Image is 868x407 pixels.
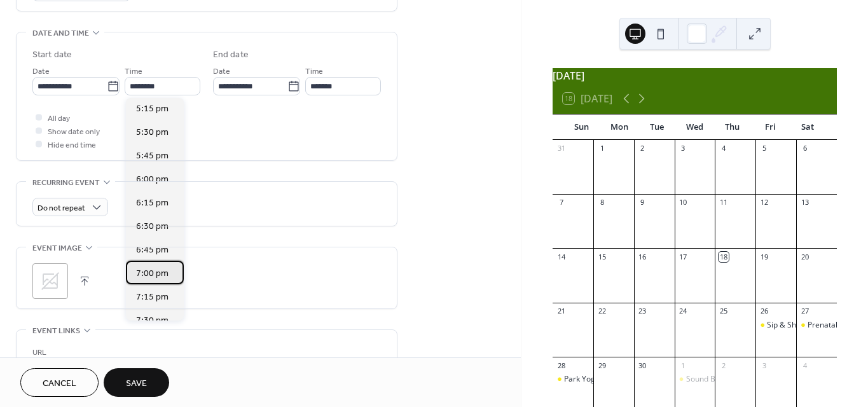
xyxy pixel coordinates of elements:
[679,361,688,370] div: 1
[759,198,769,207] div: 12
[553,374,593,385] div: Park Yoga
[800,144,809,153] div: 6
[800,252,809,261] div: 20
[638,144,647,153] div: 2
[800,361,809,370] div: 4
[126,377,147,390] span: Save
[679,198,688,207] div: 10
[553,68,837,83] div: [DATE]
[48,125,100,139] span: Show date only
[305,65,323,78] span: Time
[638,114,676,140] div: Tue
[638,252,647,261] div: 16
[597,361,607,370] div: 29
[556,252,566,261] div: 14
[638,307,647,316] div: 23
[719,307,728,316] div: 25
[213,48,249,62] div: End date
[676,114,713,140] div: Wed
[32,242,82,255] span: Event image
[767,320,805,331] div: Sip & Shop
[638,361,647,370] div: 30
[597,307,607,316] div: 22
[759,252,769,261] div: 19
[48,139,96,152] span: Hide end time
[597,144,607,153] div: 1
[719,144,728,153] div: 4
[556,198,566,207] div: 7
[213,65,230,78] span: Date
[800,307,809,316] div: 27
[759,307,769,316] div: 26
[800,198,809,207] div: 13
[32,324,80,338] span: Event links
[679,252,688,261] div: 17
[719,361,728,370] div: 2
[751,114,789,140] div: Fri
[43,377,76,390] span: Cancel
[713,114,751,140] div: Thu
[755,320,796,331] div: Sip & Shop
[32,48,72,62] div: Start date
[32,65,50,78] span: Date
[759,361,769,370] div: 3
[32,263,68,299] div: ;
[556,307,566,316] div: 21
[638,198,647,207] div: 9
[597,252,607,261] div: 15
[20,368,99,397] button: Cancel
[104,368,169,397] button: Save
[600,114,638,140] div: Mon
[38,201,85,216] span: Do not repeat
[675,374,715,385] div: Sound Bath
[789,114,827,140] div: Sat
[759,144,769,153] div: 5
[808,320,857,331] div: Prenatal Yoga
[125,65,142,78] span: Time
[796,320,837,331] div: Prenatal Yoga
[556,144,566,153] div: 31
[564,374,600,385] div: Park Yoga
[597,198,607,207] div: 8
[686,374,727,385] div: Sound Bath
[556,361,566,370] div: 28
[48,112,70,125] span: All day
[679,307,688,316] div: 24
[679,144,688,153] div: 3
[32,176,100,190] span: Recurring event
[719,198,728,207] div: 11
[32,27,89,40] span: Date and time
[719,252,728,261] div: 18
[32,346,378,359] div: URL
[563,114,600,140] div: Sun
